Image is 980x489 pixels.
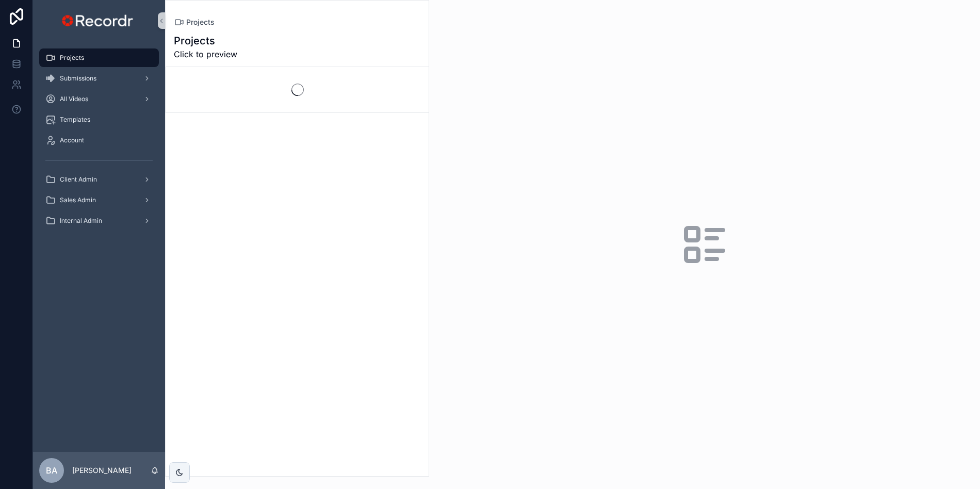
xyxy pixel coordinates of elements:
span: Projects [186,17,215,27]
span: BA [46,464,57,477]
span: Click to preview [174,48,237,60]
span: All Videos [60,95,88,103]
span: Account [60,136,84,144]
a: All Videos [39,90,159,108]
p: [PERSON_NAME] [72,465,132,476]
a: Internal Admin [39,211,159,230]
span: Internal Admin [60,217,102,225]
h1: Projects [174,34,237,48]
a: Projects [174,17,215,27]
a: Templates [39,110,159,129]
a: Projects [39,48,159,67]
a: Account [39,131,159,150]
div: scrollable content [33,41,165,243]
a: Client Admin [39,170,159,189]
span: Templates [60,116,90,124]
span: Projects [60,54,84,62]
img: App logo [59,12,138,29]
a: Sales Admin [39,191,159,209]
span: Sales Admin [60,196,96,204]
span: Submissions [60,74,96,83]
span: Client Admin [60,175,97,184]
a: Submissions [39,69,159,88]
